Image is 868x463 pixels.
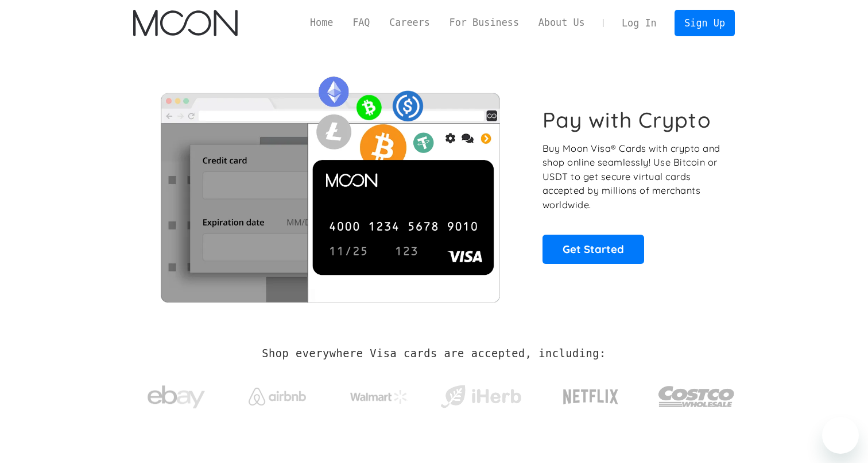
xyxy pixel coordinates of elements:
[336,378,422,410] a: Walmart
[438,382,524,412] img: iHerb
[350,390,408,404] img: Walmart
[562,382,619,411] img: Netflix
[440,16,529,30] a: For Business
[822,417,859,454] iframe: Button to launch messaging window
[542,107,711,133] h1: Pay with Crypto
[133,10,237,36] img: Moon Logo
[249,388,306,405] img: Airbnb
[148,379,205,415] img: ebay
[262,347,606,360] h2: Shop everywhere Visa cards are accepted, including:
[300,16,343,30] a: Home
[133,10,237,36] a: home
[675,10,734,36] a: Sign Up
[658,363,735,424] a: Costco
[658,375,735,418] img: Costco
[542,235,644,263] a: Get Started
[540,371,642,417] a: Netflix
[542,141,722,212] p: Buy Moon Visa® Cards with crypto and shop online seamlessly! Use Bitcoin or USDT to get secure vi...
[438,370,524,418] a: iHerb
[612,10,666,36] a: Log In
[133,368,219,421] a: ebay
[379,16,439,30] a: Careers
[529,16,595,30] a: About Us
[343,16,379,30] a: FAQ
[235,376,320,411] a: Airbnb
[133,68,526,302] img: Moon Cards let you spend your crypto anywhere Visa is accepted.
